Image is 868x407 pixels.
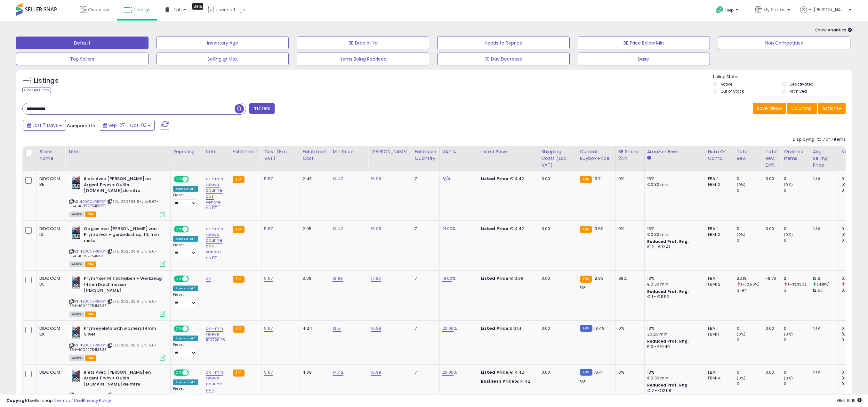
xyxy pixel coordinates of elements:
small: FBA [580,276,592,283]
a: Help [711,1,745,21]
div: 13% [647,276,700,281]
div: 13% [647,326,700,331]
div: 0 [737,326,763,331]
a: B00CYRRFQY [83,393,106,398]
div: 0 [784,337,810,343]
div: €12 - €12.58 [647,388,700,394]
div: Fulfillment Cost [302,148,327,162]
div: €13.99 [481,276,534,281]
b: Listed Price: [481,325,510,331]
a: 5.67 [264,176,273,182]
div: 3.09 [302,276,325,281]
i: Get Help [716,6,724,14]
div: Amazon AI * [173,186,198,192]
div: €14.42 [481,176,534,182]
a: ok - min relevé pour ne pas vendre au BE [206,226,223,261]
label: Deactivated [790,81,814,87]
div: 0.43 [841,287,867,293]
div: 0 [841,326,867,331]
div: FBA: 1 [708,226,729,232]
img: 51UZkBXcIPL._SL40_.jpg [69,276,82,288]
a: Privacy Policy [83,397,111,403]
small: Amazon Fees. [647,155,651,161]
div: N/A [813,326,834,331]
div: 22.18 [737,276,763,281]
span: 13.7 [593,176,601,182]
button: base [578,53,710,65]
a: ok - min relevé 18072025 [206,325,225,343]
b: Listed Price: [481,275,510,281]
div: Preset: [173,386,198,401]
a: 17.60 [371,275,381,282]
a: 20.00 [442,369,454,376]
div: 7 [414,176,434,182]
span: 13.49 [594,325,605,331]
a: 5.67 [264,325,273,332]
span: All listings currently available for purchase on Amazon [69,355,84,361]
div: ASIN: [69,176,165,216]
div: 13% [647,370,700,375]
span: Compared to: [67,123,96,129]
div: Avg Selling Price [813,148,836,169]
div: 0 [841,381,867,387]
div: 0 [784,226,810,232]
div: 0% [618,326,639,331]
div: 0.00 [542,226,572,232]
strong: Copyright [6,397,30,403]
div: FBM: 2 [708,232,729,237]
h5: Listings [34,76,59,85]
span: OFF [188,177,198,182]
a: 16.99 [371,325,381,332]
b: Listed Price: [481,369,510,375]
div: 0% [618,176,639,182]
div: Store Name [39,148,62,162]
span: Hi [PERSON_NAME] [808,6,847,13]
button: 30 Day Decrease [437,53,570,65]
div: Listed Price [481,148,536,155]
div: Preset: [173,193,198,207]
a: ok - min relevé pour ne pas vendre au BE [206,176,223,211]
div: £10 - £10.45 [647,344,700,350]
small: (0%) [784,182,793,187]
b: Reduced Prof. Rng. [647,338,689,344]
div: -9.76 [766,276,776,281]
div: Note [206,148,227,155]
span: 13.41 [594,369,603,375]
div: 0 [784,187,810,193]
div: Total Rev. [737,148,760,162]
div: 4.08 [302,370,325,375]
div: Amazon AI * [173,379,198,385]
div: ASIN: [69,326,165,360]
span: My Stores [763,6,785,13]
div: 0.00 [766,176,776,182]
div: 0.00 [766,226,776,232]
div: N/A [813,176,834,182]
div: 31.94 [737,287,763,293]
div: 0 [737,176,763,182]
small: FBM [580,369,592,376]
div: FBM: 2 [708,182,729,187]
div: 0 [841,370,867,375]
div: Amazon AI * [173,336,198,341]
div: ASIN: [69,276,165,316]
a: 5.67 [264,275,273,282]
div: Fulfillment [233,148,259,155]
div: €0.30 min [647,281,700,287]
b: Reduced Prof. Rng. [647,382,689,388]
img: 51UZkBXcIPL._SL40_.jpg [69,326,82,338]
div: Num of Comp. [708,148,731,162]
button: Inventory Age [157,37,289,49]
div: % [442,370,473,375]
small: (0%) [784,332,793,337]
div: Amazon AI * [173,286,198,291]
small: (0%) [841,376,850,381]
span: | SKU: 20250619-yrp-5.67-354-4002275413833 [69,249,158,258]
span: | SKU: 20250619-yrp-5.67-354-4002275413833 [69,299,158,308]
div: N/A [813,226,834,232]
small: FBA [233,276,245,283]
div: 13.2 [813,276,839,281]
a: 5.67 [264,369,273,376]
small: (4.18%) [817,282,830,287]
small: (-30.56%) [741,282,759,287]
div: 0.00 [542,370,572,375]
